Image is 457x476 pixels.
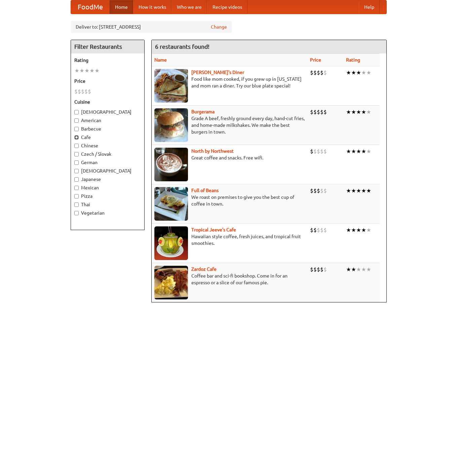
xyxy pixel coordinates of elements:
[74,194,79,198] input: Pizza
[310,69,313,76] li: $
[74,176,141,183] label: Japanese
[317,226,320,234] li: $
[313,69,317,76] li: $
[346,226,351,234] li: ★
[356,69,361,76] li: ★
[78,88,81,95] li: $
[356,187,361,194] li: ★
[310,187,313,194] li: $
[310,148,313,155] li: $
[154,226,188,260] img: jeeves.jpg
[313,226,317,234] li: $
[351,148,356,155] li: ★
[310,266,313,273] li: $
[84,67,89,74] li: ★
[81,88,84,95] li: $
[154,266,188,299] img: zardoz.jpg
[74,211,79,215] input: Vegetarian
[84,88,88,95] li: $
[356,148,361,155] li: ★
[74,177,79,182] input: Japanese
[154,272,305,286] p: Coffee bar and sci-fi bookshop. Come in for an espresso or a slice of our famous pie.
[346,69,351,76] li: ★
[310,226,313,234] li: $
[317,266,320,273] li: $
[154,57,167,63] a: Name
[361,69,366,76] li: ★
[317,108,320,116] li: $
[71,40,144,53] h4: Filter Restaurants
[346,148,351,155] li: ★
[74,99,141,105] h5: Cuisine
[323,187,327,194] li: $
[317,148,320,155] li: $
[79,67,84,74] li: ★
[191,148,234,154] a: North by Northwest
[313,266,317,273] li: $
[366,187,371,194] li: ★
[74,135,79,140] input: Cafe
[317,187,320,194] li: $
[74,142,141,149] label: Chinese
[154,69,188,103] img: sallys.jpg
[74,193,141,199] label: Pizza
[154,76,305,89] p: Food like mom cooked, if you grew up in [US_STATE] and mom ran a diner. Try our blue plate special!
[154,115,305,135] p: Grade A beef, freshly ground every day, hand-cut fries, and home-made milkshakes. We make the bes...
[313,108,317,116] li: $
[155,43,210,50] ng-pluralize: 6 restaurants found!
[323,148,327,155] li: $
[191,109,215,114] a: Burgerama
[366,148,371,155] li: ★
[320,108,323,116] li: $
[74,127,79,131] input: Barbecue
[74,125,141,132] label: Barbecue
[154,108,188,142] img: burgerama.jpg
[310,108,313,116] li: $
[154,187,188,221] img: beans.jpg
[74,151,141,157] label: Czech / Slovak
[74,203,79,207] input: Thai
[74,201,141,208] label: Thai
[366,266,371,273] li: ★
[74,144,79,148] input: Chinese
[154,154,305,161] p: Great coffee and snacks. Free wifi.
[74,134,141,141] label: Cafe
[361,187,366,194] li: ★
[356,226,361,234] li: ★
[361,108,366,116] li: ★
[366,226,371,234] li: ★
[351,108,356,116] li: ★
[191,188,219,193] b: Full of Beans
[74,109,141,115] label: [DEMOGRAPHIC_DATA]
[361,226,366,234] li: ★
[74,117,141,124] label: American
[323,69,327,76] li: $
[366,108,371,116] li: ★
[74,159,141,166] label: German
[320,148,323,155] li: $
[346,57,360,63] a: Rating
[110,0,133,14] a: Home
[74,88,78,95] li: $
[74,152,79,156] input: Czech / Slovak
[356,108,361,116] li: ★
[366,69,371,76] li: ★
[346,108,351,116] li: ★
[359,0,380,14] a: Help
[191,266,217,272] a: Zardoz Cafe
[74,57,141,64] h5: Rating
[191,227,236,232] a: Tropical Jeeve's Cafe
[207,0,247,14] a: Recipe videos
[74,169,79,173] input: [DEMOGRAPHIC_DATA]
[74,78,141,84] h5: Price
[320,69,323,76] li: $
[74,118,79,123] input: American
[346,187,351,194] li: ★
[346,266,351,273] li: ★
[323,266,327,273] li: $
[74,110,79,114] input: [DEMOGRAPHIC_DATA]
[313,187,317,194] li: $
